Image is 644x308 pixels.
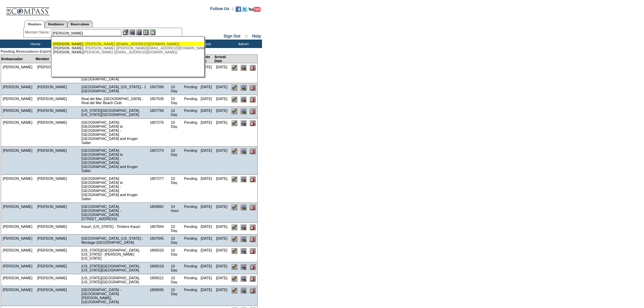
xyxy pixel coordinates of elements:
[223,34,240,39] a: Sign Out
[232,236,237,242] input: Confirm
[169,107,183,119] td: 10 Day
[241,148,246,154] input: View
[232,224,237,230] input: Confirm
[182,246,199,262] td: Pending
[214,235,230,246] td: [DATE]
[241,97,246,102] input: View
[241,205,246,210] input: View
[241,236,246,242] input: View
[199,83,214,95] td: [DATE]
[223,40,262,48] td: Admin
[169,175,183,203] td: 10 Day
[80,175,148,203] td: [GEOGRAPHIC_DATA]: [GEOGRAPHIC_DATA] to [GEOGRAPHIC_DATA] - [GEOGRAPHIC_DATA]: [GEOGRAPHIC_DATA] ...
[80,274,148,286] td: [US_STATE][GEOGRAPHIC_DATA], [US_STATE][GEOGRAPHIC_DATA]
[6,2,50,16] img: Compass Home
[35,63,80,83] td: [PERSON_NAME]
[148,246,169,262] td: 1806520
[214,95,230,107] td: [DATE]
[214,286,230,306] td: [DATE]
[35,274,80,286] td: [PERSON_NAME]
[148,223,169,235] td: 1807844
[250,176,256,182] input: Cancel
[1,262,36,274] td: [PERSON_NAME]
[169,262,183,274] td: 10 Day
[35,107,80,119] td: [PERSON_NAME]
[182,119,199,147] td: Pending
[250,148,256,154] input: Cancel
[35,95,80,107] td: [PERSON_NAME]
[199,119,214,147] td: [DATE]
[232,276,237,282] input: Confirm
[252,34,261,39] a: Help
[35,119,80,147] td: [PERSON_NAME]
[232,148,237,154] input: Confirm
[250,236,256,242] input: Cancel
[148,274,169,286] td: 1806521
[148,119,169,147] td: 1807276
[250,288,256,293] input: Cancel
[1,107,36,119] td: [PERSON_NAME]
[136,29,142,35] img: Impersonate
[242,8,247,13] a: Follow us on Twitter
[35,55,80,63] td: Member
[1,83,36,95] td: [PERSON_NAME]
[1,95,36,107] td: [PERSON_NAME]
[35,147,80,175] td: [PERSON_NAME]
[169,246,183,262] td: 10 Day
[143,29,149,35] img: Reservations
[232,205,237,210] input: Confirm
[232,85,237,91] input: Confirm
[250,109,256,114] input: Cancel
[214,107,230,119] td: [DATE]
[148,147,169,175] td: 1807274
[182,95,199,107] td: Pending
[182,286,199,306] td: Pending
[214,203,230,223] td: [DATE]
[182,235,199,246] td: Pending
[169,203,183,223] td: 24 Hour
[1,175,36,203] td: [PERSON_NAME]
[232,176,237,182] input: Confirm
[232,109,237,114] input: Confirm
[199,95,214,107] td: [DATE]
[214,147,230,175] td: [DATE]
[232,288,237,293] input: Confirm
[80,203,148,223] td: [GEOGRAPHIC_DATA], [GEOGRAPHIC_DATA] - [GEOGRAPHIC_DATA][STREET_ADDRESS]
[199,147,214,175] td: [DATE]
[242,6,247,12] img: Follow us on Twitter
[232,248,237,254] input: Confirm
[214,83,230,95] td: [DATE]
[241,224,246,230] input: View
[241,109,246,114] input: View
[250,224,256,230] input: Cancel
[182,223,199,235] td: Pending
[53,46,202,50] div: , [PERSON_NAME] ([PERSON_NAME][EMAIL_ADDRESS][DOMAIN_NAME])
[53,42,83,46] span: [PERSON_NAME]
[148,175,169,203] td: 1807277
[80,107,148,119] td: [US_STATE][GEOGRAPHIC_DATA], [US_STATE][GEOGRAPHIC_DATA]
[80,286,148,306] td: [GEOGRAPHIC_DATA] - [GEOGRAPHIC_DATA][PERSON_NAME], [GEOGRAPHIC_DATA]
[1,119,36,147] td: [PERSON_NAME]
[236,8,241,13] a: Become our fan on Facebook
[80,119,148,147] td: [GEOGRAPHIC_DATA]: [GEOGRAPHIC_DATA] to [GEOGRAPHIC_DATA] - [GEOGRAPHIC_DATA]: [GEOGRAPHIC_DATA] ...
[80,223,148,235] td: Kaua'i, [US_STATE] - Timbers Kaua'i
[169,83,183,95] td: 10 Day
[1,274,36,286] td: [PERSON_NAME]
[80,246,148,262] td: [US_STATE][GEOGRAPHIC_DATA], [US_STATE] - [PERSON_NAME] [US_STATE]
[25,29,51,35] div: Member Name:
[53,42,202,46] div: , [PERSON_NAME] ([EMAIL_ADDRESS][DOMAIN_NAME])
[241,276,246,282] input: View
[250,205,256,210] input: Cancel
[182,83,199,95] td: Pending
[214,246,230,262] td: [DATE]
[53,50,83,54] span: [PERSON_NAME]
[80,235,148,246] td: [GEOGRAPHIC_DATA], [US_STATE] - Montage [GEOGRAPHIC_DATA]
[241,264,246,270] input: View
[80,262,148,274] td: [US_STATE][GEOGRAPHIC_DATA], [US_STATE][GEOGRAPHIC_DATA]
[35,246,80,262] td: [PERSON_NAME]
[1,246,36,262] td: [PERSON_NAME]
[250,120,256,126] input: Cancel
[1,63,36,83] td: [PERSON_NAME]
[232,264,237,270] input: Confirm
[169,147,183,175] td: 10 Day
